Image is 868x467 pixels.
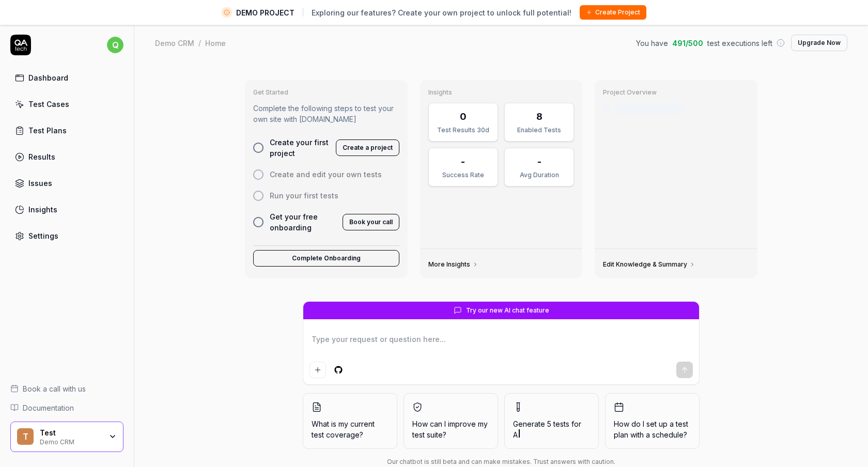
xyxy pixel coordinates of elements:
[537,154,541,168] div: -
[303,457,700,466] div: Our chatbot is still beta and can make mistakes. Trust answers with caution.
[198,38,201,48] div: /
[28,125,67,136] div: Test Plans
[707,38,772,49] span: test executions left
[253,88,399,97] h3: Get Started
[460,110,467,123] div: 0
[343,214,399,230] button: Book your call
[636,38,668,49] span: You have
[40,437,102,445] div: Demo CRM
[28,151,55,162] div: Results
[435,126,491,135] div: Test Results 30d
[23,402,74,413] span: Documentation
[615,103,685,114] div: Last crawled [DATE]
[28,178,52,189] div: Issues
[791,35,847,51] button: Upgrade Now
[428,260,478,269] a: More Insights
[270,137,330,159] span: Create your first project
[205,38,226,48] div: Home
[412,418,489,440] span: How can I improve my test suite?
[672,38,703,49] span: 491 / 500
[404,393,498,449] button: How can I improve my test suite?
[10,199,123,220] a: Insights
[10,94,123,114] a: Test Cases
[536,110,542,123] div: 8
[28,204,57,215] div: Insights
[513,430,518,439] span: A
[614,418,691,440] span: How do I set up a test plan with a schedule?
[303,393,397,449] button: What is my current test coverage?
[605,393,700,449] button: How do I set up a test plan with a schedule?
[603,260,695,269] a: Edit Knowledge & Summary
[270,169,382,180] span: Create and edit your own tests
[309,362,326,378] button: Add attachment
[10,402,123,413] a: Documentation
[236,7,295,18] span: DEMO PROJECT
[40,428,102,438] div: Test
[312,7,571,18] span: Exploring our features? Create your own project to unlock full potential!
[155,38,194,48] div: Demo CRM
[504,393,599,449] button: Generate 5 tests forA
[513,418,590,440] span: Generate 5 tests for
[428,88,575,97] h3: Insights
[28,72,68,83] div: Dashboard
[10,226,123,246] a: Settings
[253,103,399,124] p: Complete the following steps to test your own site with [DOMAIN_NAME]
[10,147,123,167] a: Results
[253,250,399,267] button: Complete Onboarding
[336,139,399,156] button: Create a project
[580,5,646,20] button: Create Project
[10,68,123,88] a: Dashboard
[435,170,491,180] div: Success Rate
[17,428,34,445] span: T
[511,126,567,135] div: Enabled Tests
[28,230,58,241] div: Settings
[603,88,749,97] h3: Project Overview
[336,142,399,152] a: Create a project
[466,306,549,315] span: Try our new AI chat feature
[10,173,123,193] a: Issues
[312,418,389,440] span: What is my current test coverage?
[343,216,399,226] a: Book your call
[28,99,69,110] div: Test Cases
[270,211,336,233] span: Get your free onboarding
[10,383,123,394] a: Book a call with us
[23,383,86,394] span: Book a call with us
[10,120,123,141] a: Test Plans
[107,35,123,55] button: q
[511,170,567,180] div: Avg Duration
[461,154,465,168] div: -
[270,190,338,201] span: Run your first tests
[10,422,123,453] button: TTestDemo CRM
[107,37,123,53] span: q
